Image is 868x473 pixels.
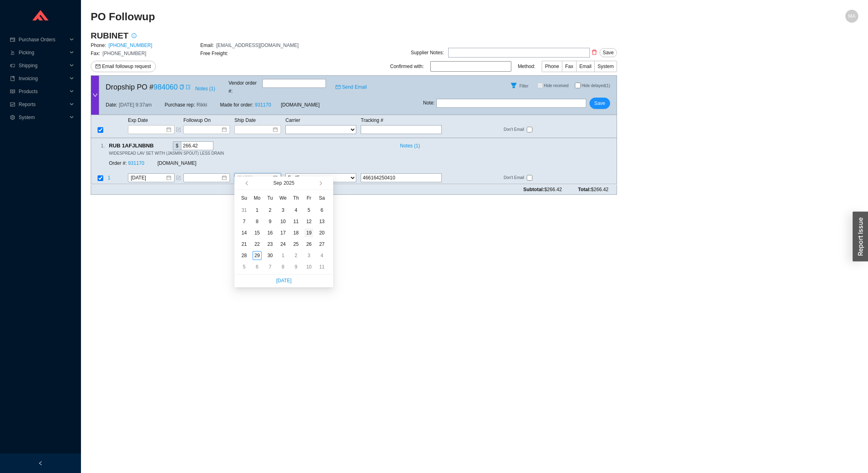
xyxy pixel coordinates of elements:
span: Products [19,85,67,98]
div: 29 [253,251,262,260]
span: Order #: [109,161,127,166]
a: 931170 [255,102,271,108]
span: Phone: [91,43,106,48]
div: Confirmed with: Method: [390,61,617,72]
div: 20 [317,228,326,237]
div: 10 [304,262,313,271]
td: 2025-09-08 [251,216,264,227]
span: Don't Email [504,126,527,133]
div: 9 [266,217,274,226]
div: 1 [279,251,287,260]
span: Followup On [183,117,211,123]
td: 2025-09-02 [264,205,277,216]
td: 2025-09-26 [302,239,315,250]
th: Sa [315,192,328,205]
div: 8 [253,217,262,226]
button: info-circle [128,30,140,41]
h2: PO Followup [91,10,666,24]
td: 2025-09-03 [277,205,289,216]
div: 17 [279,228,287,237]
td: 2025-09-24 [277,239,289,250]
div: 23 [266,240,274,249]
td: 2025-10-01 [277,250,289,261]
td: 2025-09-09 [264,216,277,227]
td: 2025-09-23 [264,239,277,250]
td: 2025-10-04 [315,250,328,261]
td: 2025-09-10 [277,216,289,227]
div: 27 [317,240,326,249]
div: 4 [317,251,326,260]
div: 2 [266,206,274,215]
span: MA [848,10,855,23]
td: 2025-09-05 [302,205,315,216]
td: 2025-09-14 [238,227,251,239]
th: Su [238,192,251,205]
div: 3 [279,206,287,215]
button: Filter [507,79,520,92]
div: Supplier Notes: [411,49,444,57]
span: copy [179,85,184,89]
span: Carrier [285,117,300,123]
span: System [19,111,67,124]
th: Fr [302,192,315,205]
span: info-circle [129,33,139,38]
span: left [38,461,43,466]
div: 11 [291,217,300,226]
span: credit-card [10,37,15,42]
span: export [186,85,191,89]
td: 2025-10-07 [264,261,277,273]
td: 2025-10-05 [238,261,251,273]
span: Save [594,99,605,107]
td: 2025-10-02 [289,250,302,261]
button: Save [600,48,617,57]
div: 21 [240,240,249,249]
input: Hide delayed(1) [575,83,581,88]
a: 984060 [153,83,178,91]
button: mailEmail followup request [91,61,156,72]
div: 8 [279,262,287,271]
span: 1 [108,175,111,181]
button: delete [590,47,599,58]
td: 2025-09-17 [277,227,289,239]
div: 5 [304,206,313,215]
td: 2025-09-06 [315,205,328,216]
div: 13 [317,217,326,226]
div: 7 [240,217,249,226]
th: We [277,192,289,205]
td: 2025-09-11 [289,216,302,227]
div: 28 [240,251,249,260]
button: Save [589,98,610,109]
span: delete [590,49,598,55]
td: 2025-08-31 [238,205,251,216]
div: 5 [240,262,249,271]
span: Vendor order # : [229,79,261,95]
td: 2025-09-21 [238,239,251,250]
span: Email followup request [102,62,151,70]
span: Don't Email [504,175,527,182]
span: Note : [423,99,435,108]
td: 2025-09-30 [264,250,277,261]
span: Phone [545,64,559,69]
div: $ [173,141,181,150]
td: 2025-10-08 [277,261,289,273]
span: $266.42 [591,187,608,192]
span: RUB 1AFJLNBNB [109,141,161,150]
td: 2025-10-03 [302,250,315,261]
div: Copy [155,141,161,150]
span: Rikki [197,101,207,109]
th: Tu [264,192,277,205]
span: Notes ( 1 ) [195,85,215,93]
button: 2025 [283,177,294,190]
td: 2025-10-11 [315,261,328,273]
a: 931170 [128,161,144,166]
td: 2025-09-12 [302,216,315,227]
td: 2025-09-16 [264,227,277,239]
span: Filter [519,84,528,88]
span: Dropship PO # [106,81,178,93]
span: Made for order: [220,102,253,108]
span: Shipping [19,59,67,72]
div: 6 [317,206,326,215]
div: 10 [279,217,287,226]
div: 1 . [91,142,105,150]
span: form [176,127,181,132]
